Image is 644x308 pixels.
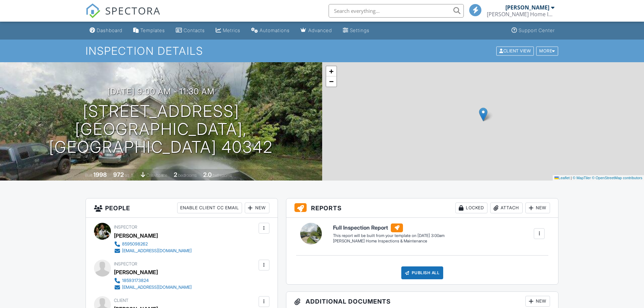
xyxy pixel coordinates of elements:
[245,203,269,213] div: New
[122,278,149,283] div: 18593173824
[490,203,523,213] div: Attach
[554,176,570,180] a: Leaflet
[122,285,192,290] div: [EMAIL_ADDRESS][DOMAIN_NAME]
[114,247,192,254] a: [EMAIL_ADDRESS][DOMAIN_NAME]
[223,27,240,33] div: Metrics
[173,24,208,37] a: Contacts
[87,24,125,37] a: Dashboard
[174,171,177,178] div: 2
[86,45,559,57] h1: Inspection Details
[11,102,311,156] h1: [STREET_ADDRESS] [GEOGRAPHIC_DATA], [GEOGRAPHIC_DATA] 40342
[333,223,445,232] h6: Full Inspection Report
[479,108,487,121] img: Marker
[571,176,572,180] span: |
[329,4,464,18] input: Search everything...
[592,176,642,180] a: © OpenStreetMap contributors
[93,171,107,178] div: 1998
[108,87,215,96] h3: [DATE] 9:00 am - 11:30 am
[86,9,161,23] a: SPECTORA
[130,24,168,37] a: Templates
[525,203,550,213] div: New
[519,27,555,33] div: Support Center
[140,27,165,33] div: Templates
[86,198,278,218] h3: People
[184,27,205,33] div: Contacts
[114,277,192,284] a: 18593173824
[525,296,550,307] div: New
[114,284,192,291] a: [EMAIL_ADDRESS][DOMAIN_NAME]
[85,173,92,178] span: Built
[178,173,197,178] span: bedrooms
[573,176,591,180] a: © MapTiler
[113,171,124,178] div: 972
[496,46,534,55] div: Client View
[122,248,192,254] div: [EMAIL_ADDRESS][DOMAIN_NAME]
[326,66,336,76] a: Zoom in
[213,24,243,37] a: Metrics
[329,77,333,86] span: −
[248,24,292,37] a: Automations (Basic)
[509,24,557,37] a: Support Center
[114,241,192,247] a: 8595098262
[536,46,558,55] div: More
[114,298,128,303] span: Client
[487,11,554,18] div: Harrison Home Inspection & Maintenance
[260,27,290,33] div: Automations
[114,261,137,266] span: Inspector
[505,4,549,11] div: [PERSON_NAME]
[308,27,332,33] div: Advanced
[125,173,134,178] span: sq. ft.
[401,266,444,279] div: Publish All
[97,27,122,33] div: Dashboard
[114,224,137,230] span: Inspector
[177,203,242,213] div: Enable Client CC Email
[286,198,558,218] h3: Reports
[333,238,445,244] div: [PERSON_NAME] Home Inspections & Maintenance
[333,233,445,238] div: This report will be built from your template on [DATE] 3:00am
[105,3,161,18] span: SPECTORA
[122,241,148,247] div: 8595098262
[455,203,487,213] div: Locked
[114,267,158,277] div: [PERSON_NAME]
[350,27,369,33] div: Settings
[496,48,535,53] a: Client View
[86,3,100,18] img: The Best Home Inspection Software - Spectora
[114,231,158,241] div: [PERSON_NAME]
[213,173,232,178] span: bathrooms
[203,171,212,178] div: 2.0
[340,24,372,37] a: Settings
[329,67,333,75] span: +
[326,76,336,87] a: Zoom out
[298,24,335,37] a: Advanced
[146,173,167,178] span: crawlspace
